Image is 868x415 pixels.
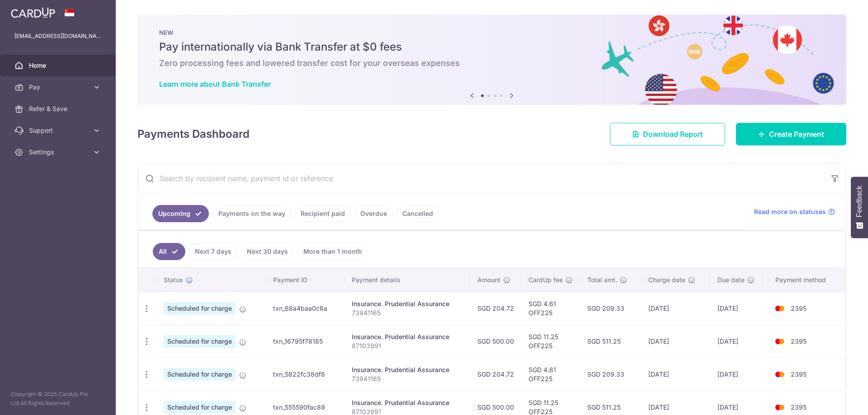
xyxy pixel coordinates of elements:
[352,365,463,374] div: Insurance. Prudential Assurance
[352,374,463,383] p: 73941165
[470,358,521,391] td: SGD 204.72
[352,299,463,308] div: Insurance. Prudential Assurance
[771,303,789,314] img: Bank Card
[164,275,183,284] span: Status
[159,58,825,69] h6: Zero processing fees and lowered transfer cost for your overseas expenses
[354,205,393,222] a: Overdue
[470,292,521,325] td: SGD 204.72
[521,292,580,325] td: SGD 4.61 OFF225
[11,7,55,18] img: CardUp
[521,325,580,358] td: SGD 11.25 OFF225
[344,268,471,292] th: Payment details
[266,358,344,391] td: txn_5822fc38df8
[580,325,641,358] td: SGD 511.25
[717,275,745,284] span: Due date
[791,337,807,345] span: 2395
[266,292,344,325] td: txn_68a4baa0c6a
[768,268,845,292] th: Payment method
[528,275,563,284] span: CardUp fee
[791,304,807,312] span: 2395
[771,336,789,347] img: Bank Card
[29,126,89,135] span: Support
[29,61,89,70] span: Home
[736,123,846,145] a: Create Payment
[153,243,185,260] a: All
[580,358,641,391] td: SGD 209.33
[159,29,825,36] p: NEW
[164,302,236,315] span: Scheduled for charge
[137,14,846,105] img: Bank transfer banner
[152,205,209,222] a: Upcoming
[580,292,641,325] td: SGD 209.33
[266,325,344,358] td: txn_16795f78185
[710,358,768,391] td: [DATE]
[212,205,291,222] a: Payments on the way
[521,358,580,391] td: SGD 4.61 OFF225
[352,308,463,317] p: 73941165
[137,126,250,142] h4: Payments Dashboard
[138,164,824,193] input: Search by recipient name, payment id or reference
[352,332,463,341] div: Insurance. Prudential Assurance
[641,325,710,358] td: [DATE]
[710,292,768,325] td: [DATE]
[29,148,89,157] span: Settings
[396,205,439,222] a: Cancelled
[352,341,463,350] p: 87103991
[771,369,789,380] img: Bank Card
[159,40,825,54] h5: Pay internationally via Bank Transfer at $0 fees
[754,207,826,216] span: Read more on statuses
[470,325,521,358] td: SGD 500.00
[851,177,868,238] button: Feedback - Show survey
[754,207,835,216] a: Read more on statuses
[791,403,807,411] span: 2395
[648,275,685,284] span: Charge date
[710,325,768,358] td: [DATE]
[29,104,89,113] span: Refer & Save
[791,370,807,378] span: 2395
[477,275,500,284] span: Amount
[610,123,725,145] a: Download Report
[855,186,863,217] span: Feedback
[189,243,237,260] a: Next 7 days
[769,129,824,140] span: Create Payment
[29,83,89,92] span: Pay
[352,398,463,407] div: Insurance. Prudential Assurance
[159,79,271,89] a: Learn more about Bank Transfer
[164,401,236,414] span: Scheduled for charge
[297,243,368,260] a: More than 1 month
[164,335,236,348] span: Scheduled for charge
[641,358,710,391] td: [DATE]
[771,402,789,413] img: Bank Card
[295,205,351,222] a: Recipient paid
[266,268,344,292] th: Payment ID
[643,129,703,140] span: Download Report
[241,243,294,260] a: Next 30 days
[587,275,617,284] span: Total amt.
[164,368,236,381] span: Scheduled for charge
[641,292,710,325] td: [DATE]
[14,32,101,41] p: [EMAIL_ADDRESS][DOMAIN_NAME]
